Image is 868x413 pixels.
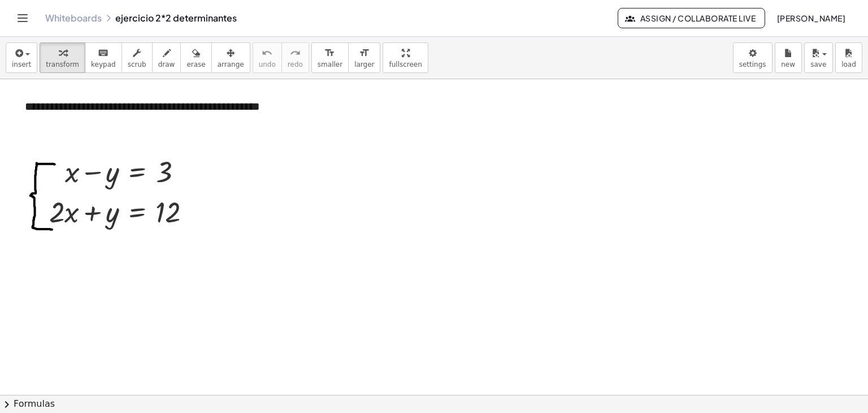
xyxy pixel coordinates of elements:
[324,46,335,60] i: format_size
[262,46,272,60] i: undo
[776,13,845,23] span: [PERSON_NAME]
[804,42,833,73] button: save
[389,61,422,68] span: fullscreen
[91,61,116,68] span: keypad
[618,8,765,28] button: Assign / Collaborate Live
[218,61,244,68] span: arrange
[383,42,428,73] button: fullscreen
[775,42,802,73] button: new
[739,61,766,68] span: settings
[835,42,862,73] button: load
[253,42,282,73] button: undoundo
[810,61,826,68] span: save
[318,61,342,68] span: smaller
[348,42,380,73] button: format_sizelarger
[259,61,276,68] span: undo
[767,8,854,28] button: [PERSON_NAME]
[46,61,79,68] span: transform
[158,61,175,68] span: draw
[359,46,370,60] i: format_size
[180,42,211,73] button: erase
[281,42,309,73] button: redoredo
[128,61,146,68] span: scrub
[152,42,181,73] button: draw
[14,9,32,27] button: Toggle navigation
[85,42,122,73] button: keyboardkeypad
[186,61,205,68] span: erase
[841,61,856,68] span: load
[311,42,349,73] button: format_sizesmaller
[354,61,374,68] span: larger
[627,13,756,23] span: Assign / Collaborate Live
[40,42,85,73] button: transform
[733,42,772,73] button: settings
[781,61,795,68] span: new
[12,61,31,68] span: insert
[290,46,301,60] i: redo
[45,12,102,24] a: Whiteboards
[288,61,303,68] span: redo
[98,46,108,60] i: keyboard
[121,42,153,73] button: scrub
[6,42,37,73] button: insert
[211,42,250,73] button: arrange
